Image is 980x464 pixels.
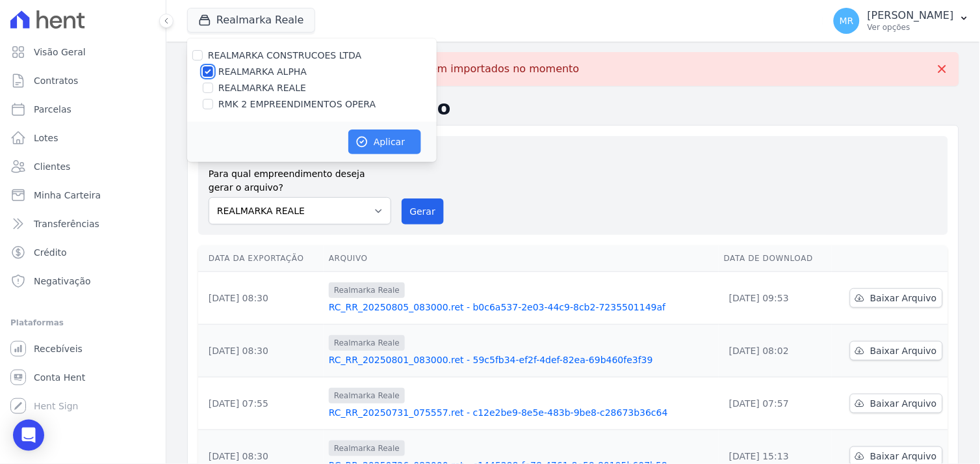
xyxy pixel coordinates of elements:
span: Baixar Arquivo [870,450,937,463]
a: Parcelas [5,96,161,122]
span: Visão Geral [34,46,86,59]
a: Baixar Arquivo [850,394,943,413]
a: Negativação [5,268,161,294]
a: Clientes [5,154,161,180]
span: Contratos [34,74,78,87]
label: REALMARKA CONSTRUCOES LTDA [208,50,362,61]
label: REALMARKA ALPHA [218,65,307,79]
span: Baixar Arquivo [870,397,937,410]
span: Realmarka Reale [329,441,405,456]
span: Negativação [34,275,91,288]
label: RMK 2 EMPREENDIMENTOS OPERA [218,98,376,111]
span: Baixar Arquivo [870,344,937,357]
span: Transferências [34,217,99,230]
th: Data de Download [719,245,831,272]
th: Arquivo [324,245,719,272]
a: RC_RR_20250805_083000.ret - b0c6a537-2e03-44c9-8cb2-7235501149af [329,301,714,314]
span: Conta Hent [34,371,85,384]
th: Data da Exportação [198,245,324,272]
td: [DATE] 08:30 [198,272,324,325]
a: Minha Carteira [5,182,161,208]
span: Parcelas [34,103,71,116]
a: RC_RR_20250731_075557.ret - c12e2be9-8e5e-483b-9be8-c28673b36c64 [329,406,714,419]
a: Contratos [5,68,161,94]
span: Realmarka Reale [329,388,405,403]
span: Realmarka Reale [329,335,405,351]
span: Recebíveis [34,342,83,355]
a: Crédito [5,239,161,266]
a: Visão Geral [5,39,161,65]
td: [DATE] 07:57 [719,377,831,430]
span: Realmarka Reale [329,282,405,298]
span: Crédito [34,246,67,259]
div: Open Intercom Messenger [13,420,44,451]
a: Recebíveis [5,336,161,362]
td: [DATE] 08:02 [719,325,831,377]
label: Para qual empreendimento deseja gerar o arquivo? [209,162,391,195]
button: Gerar [402,198,445,225]
button: Realmarka Reale [187,8,315,33]
label: REALMARKA REALE [218,81,306,95]
span: Clientes [34,160,70,173]
a: Lotes [5,125,161,151]
td: [DATE] 09:53 [719,272,831,325]
a: Baixar Arquivo [850,288,943,308]
span: Minha Carteira [34,189,101,202]
h2: Exportações de Retorno [187,96,959,120]
td: [DATE] 07:55 [198,377,324,430]
a: Conta Hent [5,364,161,390]
p: Ver opções [868,22,954,33]
button: MR [PERSON_NAME] Ver opções [823,3,980,39]
span: Baixar Arquivo [870,292,937,305]
p: [PERSON_NAME] [868,9,954,22]
a: Transferências [5,211,161,237]
div: Plataformas [10,315,155,331]
a: Baixar Arquivo [850,341,943,361]
span: Lotes [34,131,58,144]
span: MR [840,16,854,25]
a: RC_RR_20250801_083000.ret - 59c5fb34-ef2f-4def-82ea-69b460fe3f39 [329,353,714,366]
td: [DATE] 08:30 [198,325,324,377]
button: Aplicar [348,130,421,154]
